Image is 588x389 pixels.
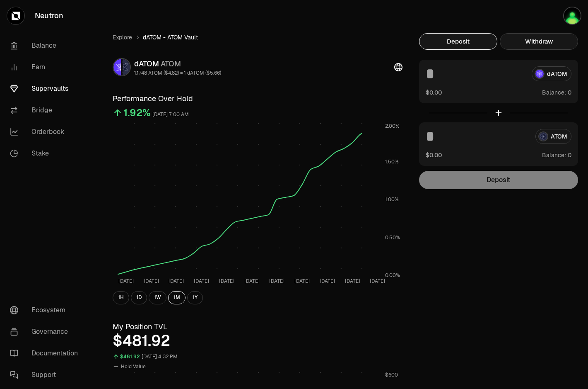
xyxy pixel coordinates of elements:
button: 1Y [187,291,203,304]
div: [DATE] 7:00 AM [152,110,189,119]
a: Orderbook [3,121,89,143]
tspan: 1.50% [385,158,399,165]
span: ATOM [161,59,181,68]
tspan: [DATE] [345,278,360,284]
img: kkr [563,7,581,25]
h3: Performance Over Hold [113,93,402,105]
a: Ecosystem [3,299,89,321]
tspan: [DATE] [370,278,385,284]
tspan: [DATE] [320,278,335,284]
button: 1M [168,291,186,304]
a: Documentation [3,343,89,364]
div: $481.92 [113,333,402,349]
a: Explore [113,33,132,41]
button: $0.00 [426,88,442,97]
tspan: [DATE] [118,278,134,284]
a: Supervaults [3,78,89,100]
div: dATOM [134,58,221,70]
tspan: $600 [385,372,398,378]
tspan: [DATE] [269,278,284,284]
div: 1.92% [123,106,151,119]
tspan: [DATE] [169,278,184,284]
a: Bridge [3,100,89,121]
span: Hold Value [121,363,146,370]
tspan: [DATE] [294,278,310,284]
div: 1.1748 ATOM ($4.82) = 1 dATOM ($5.66) [134,70,221,76]
button: Deposit [419,33,497,50]
tspan: 0.50% [385,234,400,241]
tspan: 1.00% [385,196,399,203]
span: Balance: [542,88,566,97]
a: Balance [3,35,89,56]
button: Withdraw [500,33,578,50]
img: dATOM Logo [113,59,121,75]
tspan: 0.00% [385,272,400,279]
a: Support [3,364,89,386]
img: ATOM Logo [123,59,130,75]
button: 1W [149,291,166,304]
tspan: [DATE] [194,278,209,284]
a: Stake [3,143,89,164]
span: dATOM - ATOM Vault [143,33,198,41]
a: Earn [3,56,89,78]
h3: My Position TVL [113,321,402,333]
tspan: [DATE] [144,278,159,284]
button: 1D [131,291,147,304]
tspan: [DATE] [244,278,260,284]
tspan: [DATE] [219,278,234,284]
a: Governance [3,321,89,343]
button: 1H [113,291,129,304]
span: Balance: [542,151,566,159]
div: [DATE] 4:32 PM [142,352,178,362]
div: $481.92 [120,352,140,362]
nav: breadcrumb [113,33,402,41]
tspan: 2.00% [385,123,400,129]
button: $0.00 [426,151,442,159]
